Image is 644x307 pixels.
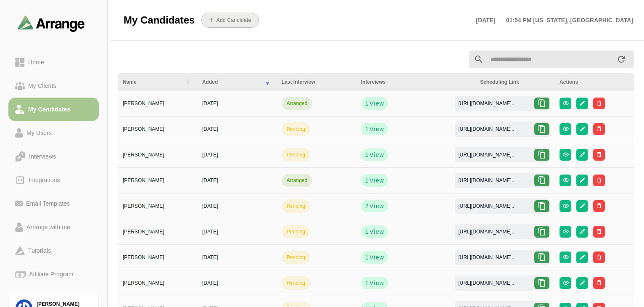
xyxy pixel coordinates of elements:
[287,177,307,184] div: arranged
[361,97,388,110] button: 1View
[451,125,521,133] div: [URL][DOMAIN_NAME]..
[25,104,74,114] div: My Candidates
[369,176,384,185] span: View
[364,279,369,287] strong: 1
[560,78,629,86] div: Actions
[287,279,305,287] div: pending
[369,228,384,236] span: View
[369,125,384,133] span: View
[451,228,521,236] div: [URL][DOMAIN_NAME]..
[202,100,272,107] div: [DATE]
[369,99,384,108] span: View
[123,228,192,236] div: [PERSON_NAME]
[18,15,85,32] img: arrangeai-name-small-logo.4d2b8aee.svg
[476,15,501,25] p: [DATE]
[202,202,272,210] div: [DATE]
[369,202,384,210] span: View
[364,202,369,210] strong: 2
[23,128,55,138] div: My Users
[361,148,388,161] button: 1View
[364,125,369,133] strong: 1
[364,228,369,236] strong: 1
[8,121,99,145] a: My Users
[26,151,59,161] div: Interviews
[361,277,388,289] button: 1View
[8,192,99,215] a: Email Templates
[25,246,54,256] div: Tutorials
[26,269,77,279] div: Affiliate Program
[451,202,521,210] div: [URL][DOMAIN_NAME]..
[8,239,99,262] a: Tutorials
[123,125,192,133] div: [PERSON_NAME]
[216,17,251,23] b: Add Candidate
[123,100,192,107] div: [PERSON_NAME]
[124,14,195,26] span: My Candidates
[25,175,63,185] div: Integrations
[123,78,179,86] div: Name
[23,222,74,232] div: Arrange with me
[364,253,369,262] strong: 1
[361,174,388,187] button: 1View
[369,279,384,287] span: View
[451,254,521,261] div: [URL][DOMAIN_NAME]..
[202,78,259,86] div: Added
[123,202,192,210] div: [PERSON_NAME]
[361,251,388,264] button: 1View
[361,78,470,86] div: Interviews
[369,151,384,159] span: View
[616,54,626,64] i: appended action
[202,151,272,159] div: [DATE]
[287,100,307,107] div: arranged
[361,225,388,238] button: 1View
[123,151,192,159] div: [PERSON_NAME]
[8,50,99,74] a: Home
[8,262,99,286] a: Affiliate Program
[451,100,521,107] div: [URL][DOMAIN_NAME]..
[282,78,351,86] div: Last Interview
[123,177,192,184] div: [PERSON_NAME]
[8,145,99,168] a: Interviews
[23,198,73,209] div: Email Templates
[480,78,549,86] div: Scheduling Link
[451,279,521,287] div: [URL][DOMAIN_NAME]..
[8,168,99,192] a: Integrations
[8,98,99,121] a: My Candidates
[364,99,369,108] strong: 1
[364,151,369,159] strong: 1
[287,228,305,236] div: pending
[123,279,192,287] div: [PERSON_NAME]
[202,177,272,184] div: [DATE]
[25,57,48,67] div: Home
[8,74,99,98] a: My Clients
[287,202,305,210] div: pending
[361,123,388,135] button: 1View
[287,254,305,261] div: pending
[451,151,521,159] div: [URL][DOMAIN_NAME]..
[202,254,272,261] div: [DATE]
[287,125,305,133] div: pending
[202,125,272,133] div: [DATE]
[451,177,521,184] div: [URL][DOMAIN_NAME]..
[361,200,388,212] button: 2View
[123,254,192,261] div: [PERSON_NAME]
[287,151,305,159] div: pending
[8,215,99,239] a: Arrange with me
[364,176,369,185] strong: 1
[202,228,272,236] div: [DATE]
[25,81,60,91] div: My Clients
[201,13,259,28] button: Add Candidate
[501,15,633,25] p: 01:54 PM [US_STATE], [GEOGRAPHIC_DATA]
[202,279,272,287] div: [DATE]
[369,253,384,262] span: View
